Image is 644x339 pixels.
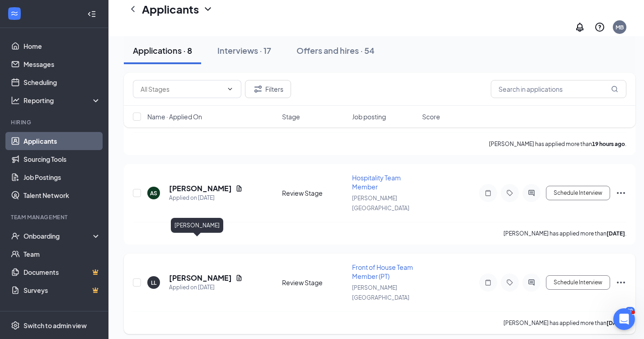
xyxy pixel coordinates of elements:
a: DocumentsCrown [24,263,101,281]
svg: ChevronDown [226,85,234,93]
button: Schedule Interview [546,275,610,290]
span: Job posting [352,112,386,121]
div: AS [150,189,157,197]
svg: Note [483,189,494,197]
iframe: Intercom live chat [613,308,635,330]
svg: Notifications [574,22,585,33]
a: Messages [24,55,101,73]
input: All Stages [141,84,223,94]
h1: Applicants [142,1,199,17]
h5: [PERSON_NAME] [169,184,232,193]
div: Review Stage [282,188,347,198]
b: [DATE] [606,230,625,237]
span: Score [422,112,440,121]
h5: [PERSON_NAME] [169,273,232,283]
span: Front of House Team Member (PT) [352,263,413,280]
svg: Analysis [11,96,20,105]
svg: QuestionInfo [594,22,605,33]
svg: MagnifyingGlass [611,85,618,93]
div: Applied on [DATE] [169,283,243,292]
svg: Document [235,274,243,282]
a: Job Postings [24,168,101,186]
a: Sourcing Tools [24,150,101,168]
div: Onboarding [24,231,93,240]
button: Schedule Interview [546,186,610,200]
a: SurveysCrown [24,281,101,299]
b: [DATE] [606,320,625,326]
svg: WorkstreamLogo [10,9,19,18]
div: LL [151,279,156,287]
svg: Ellipses [616,277,626,288]
div: Applied on [DATE] [169,193,243,202]
button: Filter Filters [245,80,291,98]
span: Name · Applied On [147,112,202,121]
svg: UserCheck [11,231,20,240]
p: [PERSON_NAME] has applied more than . [489,140,626,148]
span: Stage [282,112,300,121]
svg: ChevronDown [202,4,213,14]
input: Search in applications [491,80,626,98]
svg: ActiveChat [526,189,537,197]
div: Review Stage [282,278,347,287]
svg: Note [483,279,494,286]
div: Reporting [24,96,101,105]
a: Home [24,37,101,55]
a: Scheduling [24,73,101,91]
a: Team [24,245,101,263]
svg: Tag [504,279,515,286]
svg: Ellipses [616,188,626,198]
p: [PERSON_NAME] has applied more than . [503,230,626,237]
div: MB [616,24,624,31]
div: Team Management [11,213,99,221]
svg: Tag [504,189,515,197]
div: Offers and hires · 54 [296,45,375,56]
svg: Settings [11,321,20,330]
b: 19 hours ago [592,141,625,147]
div: [PERSON_NAME] [171,218,223,233]
svg: Collapse [87,9,96,19]
a: Talent Network [24,186,101,204]
div: Switch to admin view [24,321,87,330]
span: Hospitality Team Member [352,174,401,191]
a: Applicants [24,132,101,150]
div: Interviews · 17 [217,45,271,56]
svg: ChevronLeft [127,4,138,14]
span: [PERSON_NAME][GEOGRAPHIC_DATA] [352,284,409,301]
div: 20 [625,307,635,315]
svg: Filter [253,84,263,94]
svg: ActiveChat [526,279,537,286]
span: [PERSON_NAME][GEOGRAPHIC_DATA] [352,195,409,212]
div: Hiring [11,118,99,126]
p: [PERSON_NAME] has applied more than . [503,319,626,327]
svg: Document [235,185,243,192]
div: Applications · 8 [133,45,192,56]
